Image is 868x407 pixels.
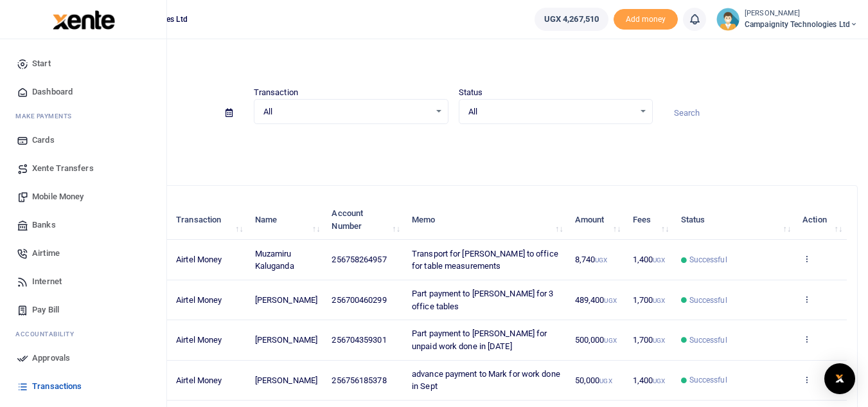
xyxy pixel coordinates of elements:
[32,275,62,288] span: Internet
[255,375,317,385] span: [PERSON_NAME]
[745,19,858,30] span: Campaignity Technologies Ltd
[568,200,626,240] th: Amount: activate to sort column ascending
[10,267,156,296] a: Internet
[10,239,156,267] a: Airtime
[255,295,317,305] span: [PERSON_NAME]
[22,111,72,121] span: ake Payments
[633,375,666,385] span: 1,400
[653,337,665,344] small: UGX
[10,324,156,344] li: Ac
[575,255,608,264] span: 8,740
[169,200,248,240] th: Transaction: activate to sort column ascending
[49,55,858,69] h4: Transactions
[795,200,847,240] th: Action: activate to sort column ascending
[10,211,156,239] a: Banks
[633,255,666,264] span: 1,400
[10,183,156,211] a: Mobile Money
[51,14,115,24] a: logo-small logo-large logo-large
[176,375,222,385] span: Airtel Money
[716,8,858,31] a: profile-user [PERSON_NAME] Campaignity Technologies Ltd
[10,372,156,401] a: Transactions
[255,335,317,345] span: [PERSON_NAME]
[10,296,156,324] a: Pay Bill
[255,249,294,271] span: Muzamiru Kaluganda
[575,335,617,345] span: 500,000
[599,377,612,384] small: UGX
[10,344,156,372] a: Approvals
[10,106,156,126] li: M
[745,8,858,19] small: [PERSON_NAME]
[535,8,608,31] a: UGX 4,267,510
[332,255,386,264] span: 256758264957
[32,352,70,365] span: Approvals
[412,289,554,311] span: Part payment to [PERSON_NAME] for 3 office tables
[459,86,483,99] label: Status
[663,102,858,124] input: Search
[254,86,298,99] label: Transaction
[32,162,94,175] span: Xente Transfers
[575,295,617,305] span: 489,400
[412,249,558,271] span: Transport for [PERSON_NAME] to office for table measurements
[544,13,599,26] span: UGX 4,267,510
[53,10,115,30] img: logo-large
[824,363,855,394] div: Open Intercom Messenger
[10,126,156,154] a: Cards
[653,377,665,384] small: UGX
[614,9,678,30] span: Add money
[468,105,635,118] span: All
[25,329,74,339] span: countability
[653,257,665,264] small: UGX
[332,335,386,345] span: 256704359301
[625,200,673,240] th: Fees: activate to sort column ascending
[633,295,666,305] span: 1,700
[32,247,60,260] span: Airtime
[529,8,614,31] li: Wallet ballance
[614,14,678,23] a: Add money
[673,200,795,240] th: Status: activate to sort column ascending
[653,297,665,304] small: UGX
[32,57,51,70] span: Start
[248,200,325,240] th: Name: activate to sort column ascending
[633,335,666,345] span: 1,700
[689,334,727,346] span: Successful
[412,369,560,392] span: advance payment to Mark for work done in Sept
[689,254,727,266] span: Successful
[176,255,222,264] span: Airtel Money
[614,9,678,30] li: Toup your wallet
[412,329,547,351] span: Part payment to [PERSON_NAME] for unpaid work done in [DATE]
[176,295,222,305] span: Airtel Money
[32,86,73,98] span: Dashboard
[32,134,55,147] span: Cards
[332,375,386,385] span: 256756185378
[332,295,386,305] span: 256700460299
[405,200,568,240] th: Memo: activate to sort column ascending
[10,50,156,78] a: Start
[49,140,858,153] p: Download
[595,257,607,264] small: UGX
[10,154,156,183] a: Xente Transfers
[10,78,156,106] a: Dashboard
[32,190,84,203] span: Mobile Money
[604,337,616,344] small: UGX
[176,335,222,345] span: Airtel Money
[689,374,727,386] span: Successful
[689,294,727,306] span: Successful
[604,297,616,304] small: UGX
[32,303,59,316] span: Pay Bill
[32,219,56,231] span: Banks
[263,105,430,118] span: All
[716,8,740,31] img: profile-user
[324,200,405,240] th: Account Number: activate to sort column ascending
[575,375,612,385] span: 50,000
[32,380,82,393] span: Transactions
